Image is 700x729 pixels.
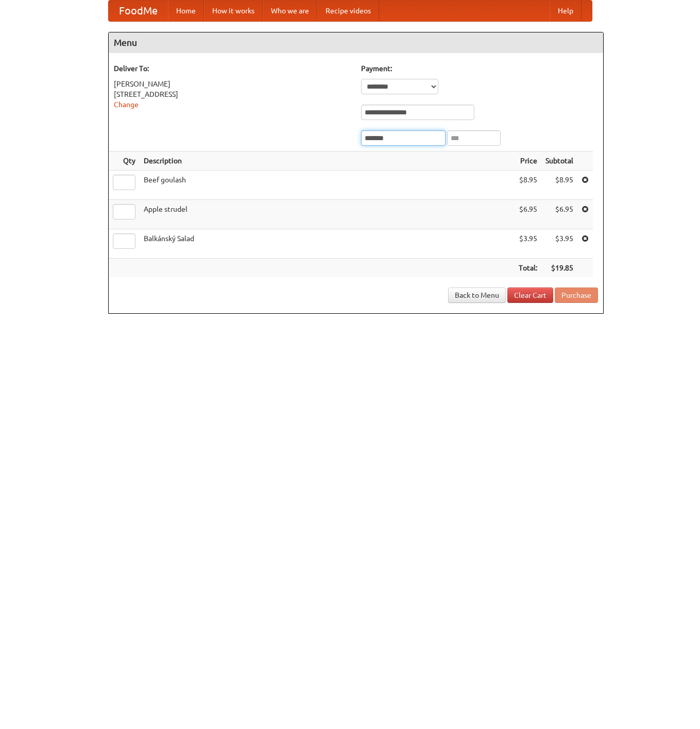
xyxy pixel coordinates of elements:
[204,1,263,21] a: How it works
[550,1,582,21] a: Help
[448,287,506,303] a: Back to Menu
[140,200,515,229] td: Apple strudel
[555,287,598,303] button: Purchase
[515,151,541,171] th: Price
[114,63,351,74] h5: Deliver To:
[109,1,168,21] a: FoodMe
[361,63,598,74] h5: Payment:
[109,32,603,53] h4: Menu
[263,1,317,21] a: Who we are
[317,1,379,21] a: Recipe videos
[515,171,541,200] td: $8.95
[541,259,577,278] th: $19.85
[140,151,515,171] th: Description
[109,151,140,171] th: Qty
[168,1,204,21] a: Home
[507,287,553,303] a: Clear Cart
[541,171,577,200] td: $8.95
[114,79,351,89] div: [PERSON_NAME]
[140,171,515,200] td: Beef goulash
[515,229,541,259] td: $3.95
[114,100,139,109] a: Change
[515,200,541,229] td: $6.95
[541,151,577,171] th: Subtotal
[515,259,541,278] th: Total:
[541,229,577,259] td: $3.95
[140,229,515,259] td: Balkánský Salad
[541,200,577,229] td: $6.95
[114,89,351,99] div: [STREET_ADDRESS]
